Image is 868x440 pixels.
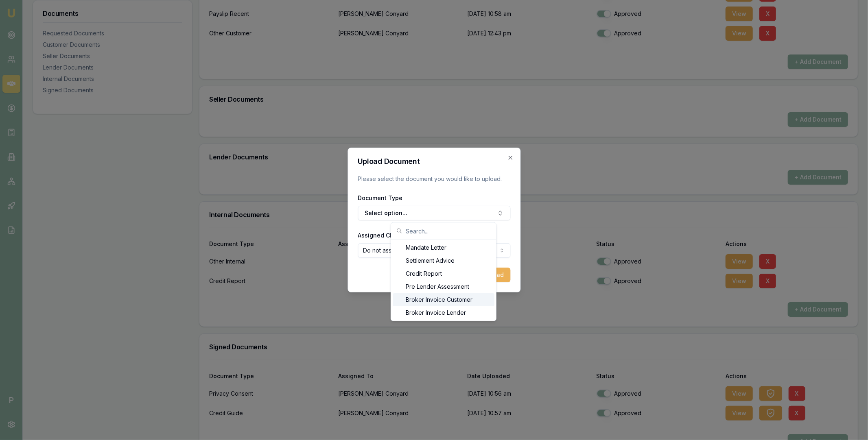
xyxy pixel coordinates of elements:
[393,319,494,332] div: Other Internal Document
[393,241,494,254] div: Mandate Letter
[393,254,494,267] div: Settlement Advice
[393,267,494,280] div: Credit Report
[406,223,491,239] input: Search...
[358,194,402,201] label: Document Type
[393,306,494,319] div: Broker Invoice Lender
[358,158,510,165] h2: Upload Document
[393,293,494,306] div: Broker Invoice Customer
[393,280,494,293] div: Pre Lender Assessment
[358,206,510,220] button: Select option...
[391,240,496,321] div: Search...
[358,232,402,239] label: Assigned Client
[358,175,510,183] p: Please select the document you would like to upload.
